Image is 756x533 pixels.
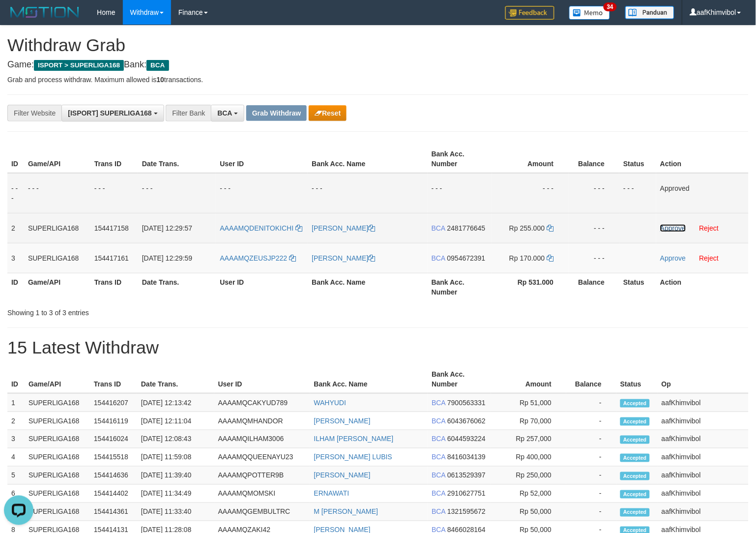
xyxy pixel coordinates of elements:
a: Approve [660,254,686,262]
td: 154414402 [90,485,137,503]
img: MOTION_logo.png [7,5,82,20]
td: - [566,393,616,412]
td: SUPERLIGA168 [25,467,90,485]
span: Copy 7900563331 to clipboard [447,399,486,407]
span: Copy 0954672391 to clipboard [447,254,486,262]
span: AAAAMQZEUSJP222 [220,254,287,262]
td: Rp 257,000 [491,430,566,448]
td: - [566,448,616,467]
a: Copy 255000 to clipboard [547,224,554,232]
th: Status [619,273,656,301]
td: aafKhimvibol [658,430,749,448]
td: - - - [24,173,90,213]
td: [DATE] 12:11:04 [137,412,214,430]
span: Accepted [620,436,650,444]
span: Rp 170.000 [509,254,545,262]
span: [ISPORT] SUPERLIGA168 [68,109,151,117]
a: Reject [699,254,719,262]
td: SUPERLIGA168 [24,243,90,273]
button: Grab Withdraw [246,105,307,121]
a: [PERSON_NAME] [312,254,375,262]
td: aafKhimvibol [658,503,749,521]
th: User ID [214,365,310,393]
p: Grab and process withdraw. Maximum allowed is transactions. [7,75,749,85]
div: Filter Website [7,105,61,121]
button: [ISPORT] SUPERLIGA168 [61,105,164,121]
th: Trans ID [90,145,138,173]
td: - - - [569,173,620,213]
th: Status [619,145,656,173]
a: AAAAMQZEUSJP222 [220,254,296,262]
h1: Withdraw Grab [7,35,749,55]
img: Feedback.jpg [505,6,554,20]
td: 154416024 [90,430,137,448]
span: BCA [432,399,445,407]
span: AAAAMQDENITOKICHI [220,224,293,232]
th: User ID [216,145,308,173]
span: ISPORT > SUPERLIGA168 [34,60,124,71]
td: aafKhimvibol [658,393,749,412]
td: Approved [656,173,749,213]
th: Bank Acc. Name [310,365,428,393]
td: - - - [619,173,656,213]
td: [DATE] 11:39:40 [137,467,214,485]
span: Copy 1321595672 to clipboard [447,508,486,516]
td: SUPERLIGA168 [25,485,90,503]
td: Rp 250,000 [491,467,566,485]
td: SUPERLIGA168 [25,448,90,467]
h1: 15 Latest Withdraw [7,338,749,357]
th: Bank Acc. Number [428,273,492,301]
th: Bank Acc. Number [428,365,491,393]
th: Trans ID [90,273,138,301]
th: ID [7,145,24,173]
td: 154416119 [90,412,137,430]
th: Balance [569,145,620,173]
th: Op [658,365,749,393]
th: Balance [569,273,620,301]
td: SUPERLIGA168 [25,503,90,521]
td: [DATE] 11:59:08 [137,448,214,467]
div: Filter Bank [166,105,211,121]
td: - [566,503,616,521]
span: Accepted [620,399,650,408]
td: AAAAMQQUEENAYU23 [214,448,310,467]
a: [PERSON_NAME] [312,224,375,232]
td: Rp 50,000 [491,503,566,521]
a: AAAAMQDENITOKICHI [220,224,302,232]
span: 154417161 [94,254,129,262]
a: ERNAWATI [314,490,349,498]
th: Action [656,145,749,173]
td: AAAAMQMHANDOR [214,412,310,430]
th: Bank Acc. Number [428,145,492,173]
h4: Game: Bank: [7,60,749,70]
td: SUPERLIGA168 [25,393,90,412]
span: BCA [432,453,445,461]
td: - - - [428,173,492,213]
td: 3 [7,243,24,273]
th: Date Trans. [138,273,216,301]
td: AAAAMQILHAM3006 [214,430,310,448]
td: Rp 70,000 [491,412,566,430]
button: Open LiveChat chat widget [4,4,33,33]
th: Amount [492,145,569,173]
span: Accepted [620,508,650,517]
td: SUPERLIGA168 [24,213,90,243]
span: BCA [217,109,232,117]
span: BCA [432,224,445,232]
td: [DATE] 11:33:40 [137,503,214,521]
span: BCA [432,490,445,498]
td: 154414361 [90,503,137,521]
span: Accepted [620,417,650,426]
a: [PERSON_NAME] [314,417,371,425]
td: [DATE] 11:34:49 [137,485,214,503]
a: M [PERSON_NAME] [314,508,378,516]
td: - [566,485,616,503]
a: WAHYUDI [314,399,347,407]
a: [PERSON_NAME] LUBIS [314,453,393,461]
td: - - - [216,173,308,213]
th: Game/API [25,365,90,393]
td: 6 [7,485,25,503]
strong: 10 [156,76,164,84]
td: aafKhimvibol [658,412,749,430]
td: 3 [7,430,25,448]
